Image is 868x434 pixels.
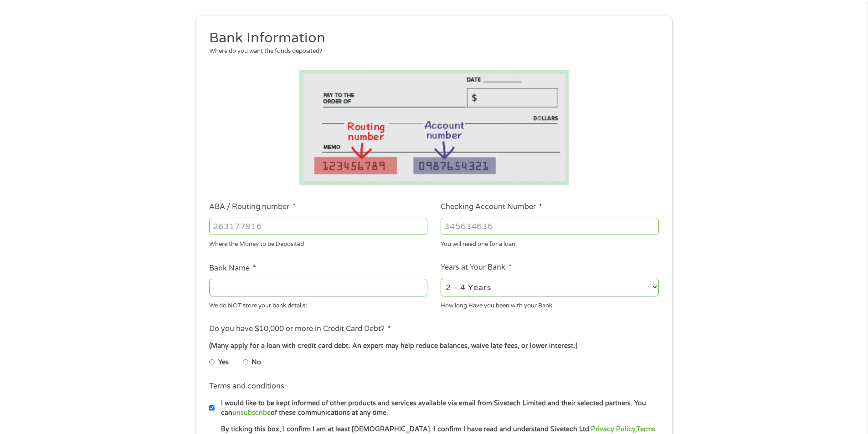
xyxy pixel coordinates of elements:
[215,398,662,418] label: I would like to be kept informed of other products and services available via email from Sivetech...
[218,357,229,368] label: Yes
[209,264,256,273] label: Bank Name
[209,341,658,351] div: (Many apply for a loan with credit card debt. An expert may help reduce balances, waive late fees...
[252,357,261,368] label: No
[591,425,635,433] a: Privacy Policy
[209,202,296,212] label: ABA / Routing number
[209,29,652,47] h2: Bank Information
[232,409,271,417] a: unsubscribe
[209,382,284,391] label: Terms and conditions
[209,47,652,56] div: Where do you want the funds deposited?
[209,237,427,249] div: Where the Money to be Deposited
[441,263,512,272] label: Years at Your Bank
[209,298,427,310] div: We do NOT store your bank details!
[441,218,659,235] input: 345634636
[209,324,391,334] label: Do you have $10,000 or more in Credit Card Debt?
[299,70,569,185] img: Routing number location
[209,218,427,235] input: 263177916
[441,237,659,249] div: You will need one for a loan.
[441,298,659,310] div: How long Have you been with your Bank
[441,202,542,212] label: Checking Account Number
